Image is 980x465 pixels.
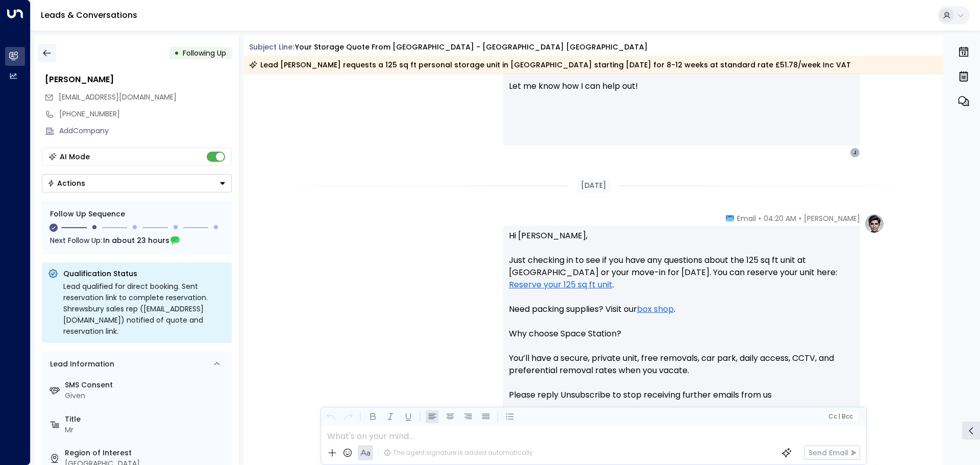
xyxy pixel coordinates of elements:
[65,425,228,435] div: Mr
[42,174,232,192] div: Button group with a nested menu
[65,380,228,390] label: SMS Consent
[41,9,137,21] a: Leads & Conversations
[50,209,224,219] div: Follow Up Sequence
[183,48,226,58] span: Following Up
[824,412,856,422] button: Cc|Bcc
[174,44,179,62] div: •
[42,174,232,192] button: Actions
[342,410,355,423] button: Redo
[63,268,226,279] p: Qualification Status
[850,148,860,158] div: J
[737,213,756,224] span: Email
[63,281,226,337] div: Lead qualified for direct booking. Sent reservation link to complete reservation. Shrewsbury sale...
[249,42,294,52] span: Subject Line:
[47,179,85,188] div: Actions
[758,213,761,224] span: •
[50,235,224,246] div: Next Follow Up:
[59,92,177,103] span: jayalford30@yahoo.co.uk
[509,279,612,291] a: Reserve your 125 sq ft unit
[637,303,674,315] a: box shop
[764,213,796,224] span: 04:20 AM
[46,359,114,370] div: Lead Information
[509,230,854,413] p: Hi [PERSON_NAME], Just checking in to see if you have any questions about the 125 sq ft unit at [...
[65,414,228,425] label: Title
[295,42,648,53] div: Your storage quote from [GEOGRAPHIC_DATA] - [GEOGRAPHIC_DATA] [GEOGRAPHIC_DATA]
[864,213,885,234] img: profile-logo.png
[59,109,232,119] div: [PHONE_NUMBER]
[103,235,169,246] span: In about 23 hours
[249,60,851,70] div: Lead [PERSON_NAME] requests a 125 sq ft personal storage unit in [GEOGRAPHIC_DATA] starting [DATE...
[65,448,228,458] label: Region of Interest
[804,213,860,224] span: [PERSON_NAME]
[577,178,610,193] div: [DATE]
[45,74,232,86] div: [PERSON_NAME]
[59,126,232,136] div: AddCompany
[384,448,533,457] div: The agent signature is added automatically
[799,213,801,224] span: •
[60,152,90,162] div: AI Mode
[828,413,852,420] span: Cc Bcc
[59,92,177,102] span: [EMAIL_ADDRESS][DOMAIN_NAME]
[65,390,228,401] div: Given
[324,410,337,423] button: Undo
[838,413,840,420] span: |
